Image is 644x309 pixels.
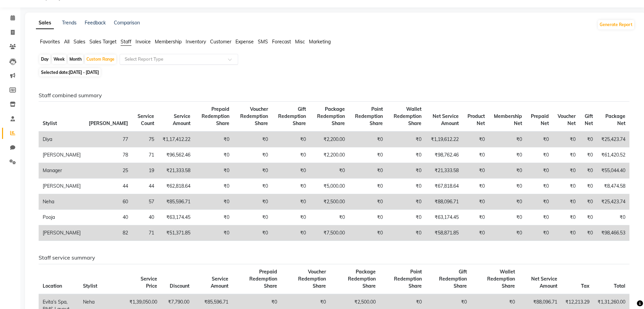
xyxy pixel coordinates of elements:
[36,17,54,29] a: Sales
[132,179,158,194] td: 44
[349,210,387,225] td: ₹0
[553,147,580,163] td: ₹0
[494,113,522,126] span: Membership Net
[194,194,233,210] td: ₹0
[39,147,85,163] td: [PERSON_NAME]
[553,179,580,194] td: ₹0
[39,92,629,99] h6: Staff combined summary
[581,283,589,289] span: Tax
[614,283,625,289] span: Total
[69,70,99,75] span: [DATE] - [DATE]
[158,131,195,147] td: ₹1,17,412.22
[349,179,387,194] td: ₹0
[272,225,310,241] td: ₹0
[439,269,467,289] span: Gift Redemption Share
[158,210,195,225] td: ₹63,174.45
[85,131,132,147] td: 77
[68,55,83,64] div: Month
[310,163,349,179] td: ₹0
[194,147,233,163] td: ₹0
[39,194,85,210] td: Neha
[272,163,310,179] td: ₹0
[425,163,463,179] td: ₹21,333.58
[553,225,580,241] td: ₹0
[387,163,425,179] td: ₹0
[597,210,629,225] td: ₹0
[580,179,597,194] td: ₹0
[39,131,85,147] td: Diya
[114,20,140,26] a: Comparison
[558,113,576,126] span: Voucher Net
[526,194,553,210] td: ₹0
[158,179,195,194] td: ₹62,818.64
[64,39,69,45] span: All
[387,194,425,210] td: ₹0
[52,55,66,64] div: Week
[553,163,580,179] td: ₹0
[526,225,553,241] td: ₹0
[233,163,272,179] td: ₹0
[597,131,629,147] td: ₹25,423.74
[158,147,195,163] td: ₹96,562.46
[194,131,233,147] td: ₹0
[132,163,158,179] td: 19
[553,210,580,225] td: ₹0
[249,269,277,289] span: Prepaid Redemption Share
[158,163,195,179] td: ₹21,333.58
[89,39,117,45] span: Sales Target
[186,39,206,45] span: Inventory
[463,225,489,241] td: ₹0
[194,163,233,179] td: ₹0
[40,39,60,45] span: Favorites
[580,147,597,163] td: ₹0
[278,106,306,126] span: Gift Redemption Share
[348,269,376,289] span: Package Redemption Share
[425,131,463,147] td: ₹1,19,612.22
[489,131,526,147] td: ₹0
[89,120,128,126] span: [PERSON_NAME]
[463,163,489,179] td: ₹0
[240,106,268,126] span: Voucher Redemption Share
[463,131,489,147] td: ₹0
[210,39,231,45] span: Customer
[39,55,50,64] div: Day
[526,131,553,147] td: ₹0
[309,39,331,45] span: Marketing
[597,163,629,179] td: ₹55,044.40
[233,210,272,225] td: ₹0
[489,147,526,163] td: ₹0
[387,131,425,147] td: ₹0
[295,39,305,45] span: Misc
[531,113,549,126] span: Prepaid Net
[39,210,85,225] td: Pooja
[233,131,272,147] td: ₹0
[489,225,526,241] td: ₹0
[317,106,345,126] span: Package Redemption Share
[74,39,85,45] span: Sales
[132,225,158,241] td: 71
[141,276,157,289] span: Service Price
[43,120,57,126] span: Stylist
[121,39,131,45] span: Staff
[202,106,229,126] span: Prepaid Redemption Share
[526,147,553,163] td: ₹0
[597,147,629,163] td: ₹61,420.52
[39,68,101,77] span: Selected date:
[173,113,190,126] span: Service Amount
[433,113,459,126] span: Net Service Amount
[235,39,254,45] span: Expense
[468,113,485,126] span: Product Net
[526,179,553,194] td: ₹0
[39,225,85,241] td: [PERSON_NAME]
[580,210,597,225] td: ₹0
[85,179,132,194] td: 44
[138,113,154,126] span: Service Count
[233,194,272,210] td: ₹0
[85,163,132,179] td: 25
[349,194,387,210] td: ₹0
[310,210,349,225] td: ₹0
[62,20,77,26] a: Trends
[580,163,597,179] td: ₹0
[272,179,310,194] td: ₹0
[387,179,425,194] td: ₹0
